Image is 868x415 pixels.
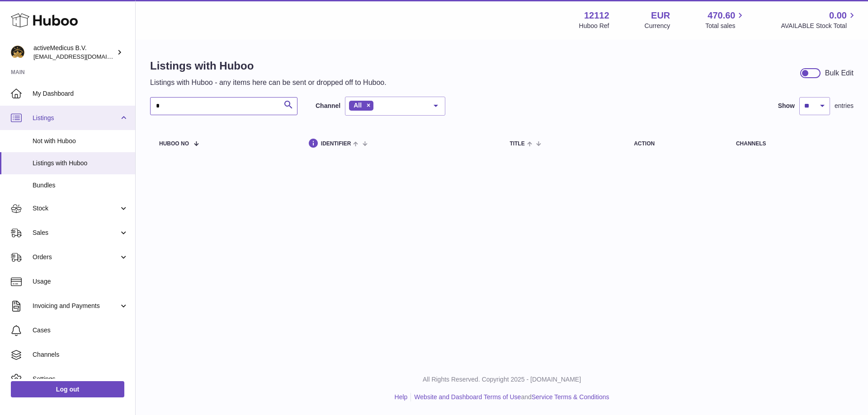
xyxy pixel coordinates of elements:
[781,9,857,30] a: 0.00 AVAILABLE Stock Total
[778,102,795,110] label: Show
[829,9,847,22] span: 0.00
[33,159,128,168] span: Listings with Huboo
[33,89,128,98] span: My Dashboard
[33,375,128,383] span: Settings
[33,277,128,286] span: Usage
[33,114,119,122] span: Listings
[321,141,351,147] span: identifier
[150,78,387,88] p: Listings with Huboo - any items here can be sent or dropped off to Huboo.
[414,393,521,401] a: Website and Dashboard Terms of Use
[11,46,24,59] img: internalAdmin-12112@internal.huboo.com
[33,228,119,237] span: Sales
[33,44,115,61] div: activeMedicus B.V.
[708,9,735,22] span: 470.60
[33,350,128,359] span: Channels
[143,375,861,384] p: All Rights Reserved. Copyright 2025 - [DOMAIN_NAME]
[509,141,524,147] span: title
[645,22,670,30] div: Currency
[705,22,745,30] span: Total sales
[736,141,844,147] div: channels
[825,68,854,78] div: Bulk Edit
[11,381,124,397] a: Log out
[579,22,609,30] div: Huboo Ref
[411,393,609,401] li: and
[33,53,133,60] span: [EMAIL_ADDRESS][DOMAIN_NAME]
[33,181,128,190] span: Bundles
[705,9,745,30] a: 470.60 Total sales
[651,9,670,22] strong: EUR
[354,102,362,109] span: All
[33,326,128,335] span: Cases
[835,102,854,110] span: entries
[159,141,189,147] span: Huboo no
[395,393,408,401] a: Help
[634,141,718,147] div: action
[33,137,128,145] span: Not with Huboo
[33,302,119,310] span: Invoicing and Payments
[532,393,609,401] a: Service Terms & Conditions
[316,102,340,110] label: Channel
[33,253,119,261] span: Orders
[33,204,119,213] span: Stock
[150,59,387,73] h1: Listings with Huboo
[781,22,857,30] span: AVAILABLE Stock Total
[584,9,609,22] strong: 12112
